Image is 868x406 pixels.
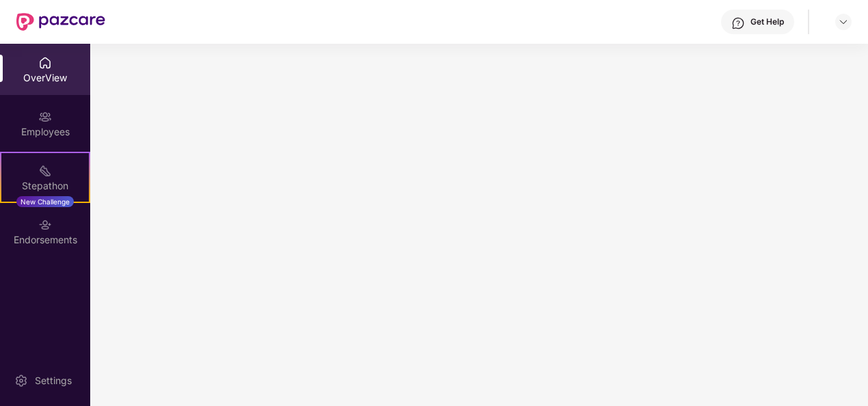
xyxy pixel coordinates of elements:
div: Get Help [750,16,784,27]
img: svg+xml;base64,PHN2ZyB4bWxucz0iaHR0cDovL3d3dy53My5vcmcvMjAwMC9zdmciIHdpZHRoPSIyMSIgaGVpZ2h0PSIyMC... [38,164,52,178]
img: svg+xml;base64,PHN2ZyBpZD0iSG9tZSIgeG1sbnM9Imh0dHA6Ly93d3cudzMub3JnLzIwMDAvc3ZnIiB3aWR0aD0iMjAiIG... [38,56,52,70]
img: New Pazcare Logo [16,13,105,31]
img: svg+xml;base64,PHN2ZyBpZD0iRW5kb3JzZW1lbnRzIiB4bWxucz0iaHR0cDovL3d3dy53My5vcmcvMjAwMC9zdmciIHdpZH... [38,218,52,232]
img: svg+xml;base64,PHN2ZyBpZD0iSGVscC0zMngzMiIgeG1sbnM9Imh0dHA6Ly93d3cudzMub3JnLzIwMDAvc3ZnIiB3aWR0aD... [731,16,745,30]
div: Settings [31,374,76,388]
img: svg+xml;base64,PHN2ZyBpZD0iRHJvcGRvd24tMzJ4MzIiIHhtbG5zPSJodHRwOi8vd3d3LnczLm9yZy8yMDAwL3N2ZyIgd2... [838,16,849,27]
img: svg+xml;base64,PHN2ZyBpZD0iRW1wbG95ZWVzIiB4bWxucz0iaHR0cDovL3d3dy53My5vcmcvMjAwMC9zdmciIHdpZHRoPS... [38,110,52,124]
div: New Challenge [16,196,74,207]
div: Stepathon [1,179,89,193]
img: svg+xml;base64,PHN2ZyBpZD0iU2V0dGluZy0yMHgyMCIgeG1sbnM9Imh0dHA6Ly93d3cudzMub3JnLzIwMDAvc3ZnIiB3aW... [14,374,28,388]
